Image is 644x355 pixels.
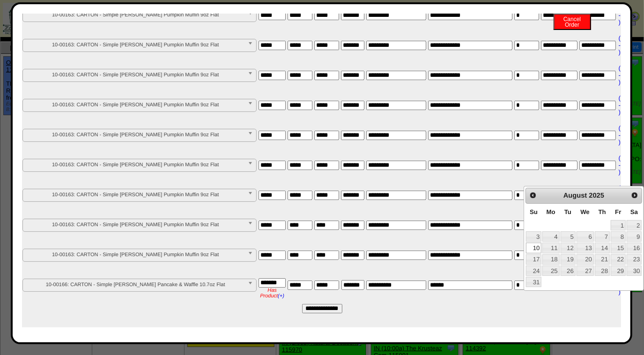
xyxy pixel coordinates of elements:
a: 25 [542,266,559,276]
a: 26 [561,266,576,276]
span: Wednesday [580,208,590,215]
a: 15 [611,243,626,253]
button: CancelOrder [554,14,591,30]
span: 10-00163: CARTON - Simple [PERSON_NAME] Pumpkin Muffin 9oz Flat [27,9,244,21]
a: 28 [595,266,610,276]
a: 21 [595,254,610,265]
a: 24 [526,266,541,276]
span: 10-00163: CARTON - Simple [PERSON_NAME] Pumpkin Muffin 9oz Flat [27,129,244,141]
a: ( - ) [619,5,621,26]
a: 4 [542,231,559,242]
div: Has Product [259,288,286,299]
span: Prev [529,192,537,199]
span: Sunday [530,208,538,215]
a: 29 [611,266,626,276]
a: ( - ) [619,95,621,116]
span: 10-00163: CARTON - Simple [PERSON_NAME] Pumpkin Muffin 9oz Flat [27,249,244,260]
a: 8 [611,231,626,242]
a: (+) [278,293,284,299]
a: 10 [526,243,541,253]
a: ( - ) [619,65,621,86]
a: ( - ) [619,185,621,206]
span: 10-00166: CARTON - Simple [PERSON_NAME] Pancake & Waffle 10.7oz Flat [27,279,244,290]
span: 10-00163: CARTON - Simple [PERSON_NAME] Pumpkin Muffin 9oz Flat [27,99,244,111]
a: 19 [561,254,576,265]
a: 30 [627,266,642,276]
span: Next [631,192,638,199]
a: 7 [595,231,610,242]
span: Saturday [630,208,638,215]
a: 20 [577,254,594,265]
a: 31 [526,277,541,287]
span: August [563,192,587,200]
a: 23 [627,254,642,265]
a: 18 [542,254,559,265]
span: 10-00163: CARTON - Simple [PERSON_NAME] Pumpkin Muffin 9oz Flat [27,159,244,170]
a: 13 [577,243,594,253]
span: Friday [615,208,621,215]
span: 10-00163: CARTON - Simple [PERSON_NAME] Pumpkin Muffin 9oz Flat [27,39,244,51]
a: 16 [627,243,642,253]
a: ( - ) [619,125,621,146]
a: 5 [561,231,576,242]
a: 11 [542,243,559,253]
span: 10-00163: CARTON - Simple [PERSON_NAME] Pumpkin Muffin 9oz Flat [27,189,244,200]
a: 12 [561,243,576,253]
a: Prev [527,189,539,201]
a: ( - ) [619,35,621,56]
span: Monday [547,208,555,215]
a: 3 [526,231,541,242]
a: 17 [526,254,541,265]
a: ( - ) [619,155,621,176]
a: 14 [595,243,610,253]
a: 27 [577,266,594,276]
a: Next [629,189,641,201]
a: 6 [577,231,594,242]
span: 10-00163: CARTON - Simple [PERSON_NAME] Pumpkin Muffin 9oz Flat [27,219,244,230]
span: Tuesday [564,208,571,215]
span: 2025 [589,192,605,200]
span: Thursday [599,208,606,215]
a: 9 [627,231,642,242]
span: 10-00163: CARTON - Simple [PERSON_NAME] Pumpkin Muffin 9oz Flat [27,69,244,81]
a: 22 [611,254,626,265]
a: 1 [611,220,626,230]
a: 2 [627,220,642,230]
